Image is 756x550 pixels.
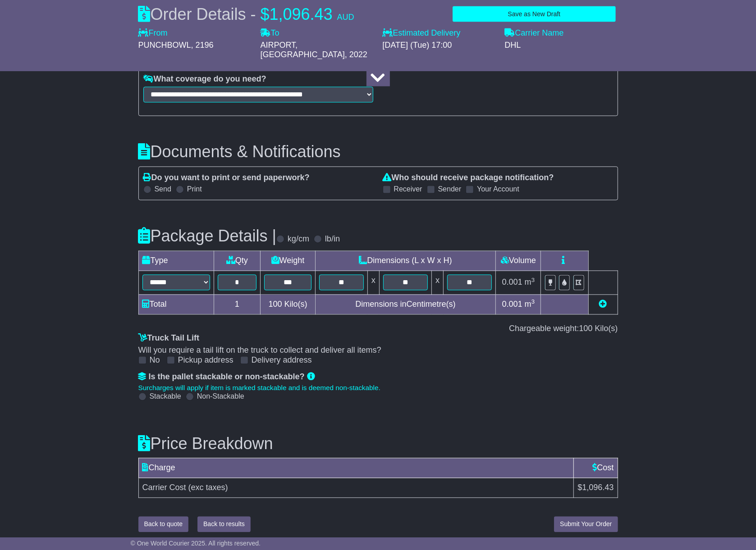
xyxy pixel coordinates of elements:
div: [DATE] (Tue) 17:00 [383,41,496,50]
label: Pickup address [178,356,234,366]
label: Who should receive package notification? [383,173,554,183]
div: DHL [505,41,618,50]
label: To [261,28,279,38]
div: Chargeable weight: Kilo(s) [138,324,618,334]
label: From [138,28,168,38]
td: x [432,271,444,295]
div: Will you require a tail lift on the truck to collect and deliver all items? [138,346,618,356]
button: Save as New Draft [453,6,615,22]
span: 100 [579,324,592,333]
button: Submit Your Order [554,517,618,532]
span: © One World Courier 2025. All rights reserved. [131,540,261,547]
td: Weight [261,251,315,271]
label: Non-Stackable [197,392,244,401]
td: Total [138,295,214,314]
td: Dimensions in Centimetre(s) [315,295,496,314]
label: Carrier Name [505,28,564,38]
span: 1,096.43 [270,5,333,23]
label: Sender [438,185,462,194]
label: lb/in [325,235,340,245]
sup: 3 [531,299,535,305]
span: 0.001 [502,278,522,287]
span: m [525,300,535,309]
span: $ [261,5,270,23]
span: Submit Your Order [560,521,612,528]
label: Print [187,185,202,194]
label: Truck Tail Lift [138,334,200,344]
label: Do you want to print or send paperwork? [143,173,310,183]
span: PUNCHBOWL [138,41,191,50]
label: Send [155,185,171,194]
td: Volume [496,251,541,271]
label: What coverage do you need? [143,75,266,85]
label: Estimated Delivery [383,28,496,38]
span: (exc taxes) [188,483,228,492]
td: Charge [138,459,574,478]
label: Your Account [477,185,519,194]
label: kg/cm [288,235,309,245]
label: No [150,356,160,366]
td: Qty [214,251,261,271]
td: Dimensions (L x W x H) [315,251,496,271]
span: , 2022 [345,50,367,59]
a: Add new item [599,300,607,309]
td: 1 [214,295,261,314]
label: Delivery address [252,356,312,366]
label: Receiver [394,185,422,194]
div: Surcharges will apply if item is marked stackable and is deemed non-stackable. [138,384,618,392]
span: 0.001 [502,300,522,309]
span: $1,096.43 [577,483,614,492]
span: AIRPORT, [GEOGRAPHIC_DATA] [261,41,345,59]
label: Stackable [150,392,181,401]
h3: Documents & Notifications [138,143,618,161]
span: Is the pallet stackable or non-stackable? [149,373,305,382]
span: AUD [337,13,354,22]
td: Cost [574,459,618,478]
span: 100 [269,300,282,309]
sup: 3 [531,277,535,284]
button: Back to quote [138,517,189,532]
span: Carrier Cost [142,483,186,492]
button: Back to results [197,517,251,532]
span: , 2196 [191,41,214,50]
td: x [367,271,379,295]
td: Type [138,251,214,271]
h3: Price Breakdown [138,435,618,453]
div: Order Details - [138,5,354,24]
span: m [525,278,535,287]
h3: Package Details | [138,227,277,245]
td: Kilo(s) [261,295,315,314]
